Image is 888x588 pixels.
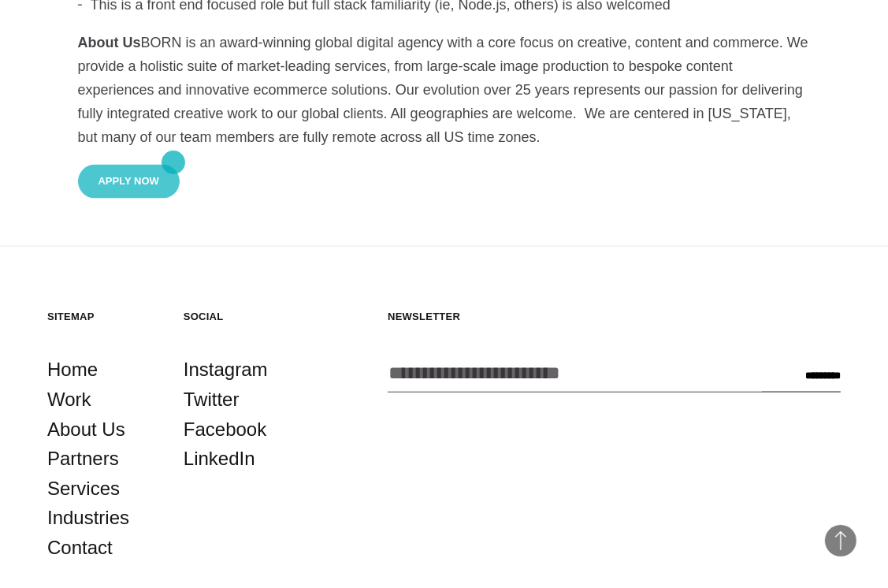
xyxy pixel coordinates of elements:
a: Twitter [184,385,240,415]
h5: Sitemap [47,310,160,323]
button: Back to Top [825,525,856,556]
strong: About Us [78,35,141,50]
a: Contact [47,533,113,563]
a: Facebook [184,415,266,445]
a: Instagram [184,355,268,385]
a: Partners [47,444,119,474]
button: Apply Now [78,165,180,199]
h5: Newsletter [388,310,841,323]
a: Home [47,355,98,385]
a: Industries [47,503,129,533]
h5: Social [184,310,296,323]
a: Services [47,474,120,504]
a: Work [47,385,91,415]
a: About Us [47,415,125,445]
a: LinkedIn [184,444,255,474]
